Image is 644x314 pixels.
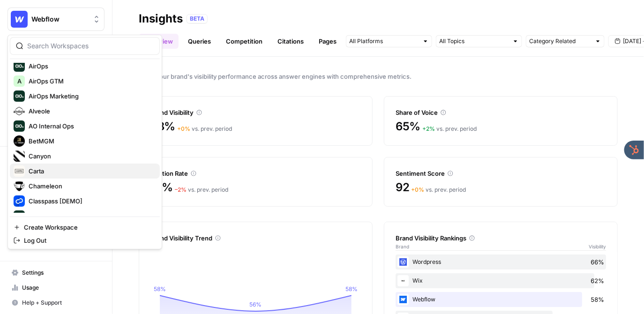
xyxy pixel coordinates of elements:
[24,236,152,245] span: Log Out
[29,166,152,176] span: Carta
[139,72,618,81] span: Track your brand's visibility performance across answer engines with comprehensive metrics.
[14,210,25,222] img: Content GM Logo
[29,196,152,206] span: Classpass [DEMO]
[529,37,591,46] input: Category Related
[396,254,606,269] div: Wordpress
[272,34,309,49] a: Citations
[7,265,105,280] a: Settings
[22,299,100,307] span: Help + Support
[31,15,88,24] span: Webflow
[29,121,152,131] span: AO Internal Ops
[27,41,154,51] input: Search Workspaces
[150,108,361,117] div: Brand Visibility
[412,186,466,194] div: vs. prev. period
[422,125,435,132] span: + 2 %
[14,105,25,117] img: Alveole Logo
[396,119,420,134] span: 65%
[17,76,21,86] span: A
[10,221,160,234] a: Create Workspace
[349,37,419,46] input: All Platforms
[175,186,228,194] div: vs. prev. period
[24,223,152,232] span: Create Workspace
[29,181,152,191] span: Chameleon
[14,180,25,192] img: Chameleon Logo
[345,285,358,292] tspan: 58%
[589,243,606,250] span: Visibility
[7,35,162,249] div: Workspace: Webflow
[29,136,152,146] span: BetMGM
[220,34,268,49] a: Competition
[22,284,100,292] span: Usage
[14,120,25,132] img: AO Internal Ops Logo
[439,37,509,46] input: All Topics
[10,234,160,247] a: Log Out
[7,280,105,295] a: Usage
[250,301,262,308] tspan: 56%
[591,276,604,285] span: 62%
[29,151,152,161] span: Canyon
[29,106,152,116] span: Alveole
[14,60,25,72] img: AirOps Logo
[177,125,190,132] span: + 0 %
[29,61,152,71] span: AirOps
[422,125,477,133] div: vs. prev. period
[182,34,217,49] a: Queries
[396,108,606,117] div: Share of Voice
[22,269,100,277] span: Settings
[313,34,342,49] a: Pages
[396,243,409,250] span: Brand
[177,125,232,133] div: vs. prev. period
[139,11,183,26] div: Insights
[396,169,606,178] div: Sentiment Score
[7,7,105,31] button: Workspace: Webflow
[150,119,175,134] span: 58%
[11,11,28,28] img: Webflow Logo
[150,169,361,178] div: Citation Rate
[397,294,409,305] img: a1pu3e9a4sjoov2n4mw66knzy8l8
[154,285,166,292] tspan: 58%
[139,34,179,49] a: Overview
[14,165,25,177] img: Carta Logo
[396,292,606,307] div: Webflow
[175,186,187,193] span: – 2 %
[396,233,606,243] div: Brand Visibility Rankings
[412,186,425,193] span: + 0 %
[29,91,152,101] span: AirOps Marketing
[14,135,25,147] img: BetMGM Logo
[396,180,410,195] span: 92
[14,90,25,102] img: AirOps Marketing Logo
[14,195,25,207] img: Classpass [DEMO] Logo
[591,257,604,267] span: 66%
[150,233,361,243] div: Brand Visibility Trend
[187,14,208,23] div: BETA
[591,295,604,304] span: 58%
[397,256,409,268] img: 22xsrp1vvxnaoilgdb3s3rw3scik
[7,295,105,310] button: Help + Support
[397,275,409,286] img: i4x52ilb2nzb0yhdjpwfqj6p8htt
[396,273,606,288] div: Wix
[29,76,152,86] span: AirOps GTM
[14,150,25,162] img: Canyon Logo
[29,211,152,221] span: Content GM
